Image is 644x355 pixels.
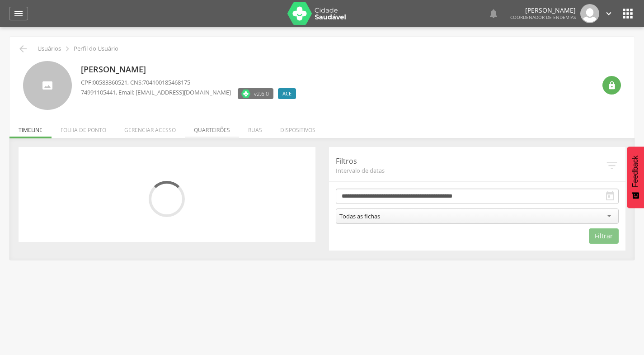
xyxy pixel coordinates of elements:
i: Voltar [18,43,28,54]
p: CPF: , CNS: [81,78,301,87]
span: Intervalo de datas [336,166,606,175]
li: Dispositivos [271,117,324,138]
li: Gerenciar acesso [115,117,185,138]
li: Quarteirões [185,117,239,138]
div: Todas as fichas [339,212,380,220]
p: [PERSON_NAME] [510,7,576,14]
a:  [9,7,28,20]
i:  [604,9,614,19]
p: [PERSON_NAME] [81,64,301,76]
li: Ruas [239,117,271,138]
li: Folha de ponto [52,117,115,138]
span: Coordenador de Endemias [510,14,576,20]
label: Versão do aplicativo [238,88,273,99]
i:  [620,6,635,21]
p: Perfil do Usuário [74,45,118,52]
i:  [605,159,619,172]
button: Feedback - Mostrar pesquisa [627,147,644,208]
i:  [62,44,72,54]
i:  [488,8,499,19]
a:  [604,4,614,23]
span: ACE [282,90,291,97]
span: 704100185468175 [143,78,190,86]
span: Feedback [631,156,639,187]
p: , Email: [EMAIL_ADDRESS][DOMAIN_NAME] [81,88,231,97]
span: 00583360521 [93,78,127,86]
i:  [605,191,616,202]
div: Resetar senha [602,76,621,95]
span: 74991105441 [81,88,116,96]
p: Usuários [38,45,61,52]
i:  [13,8,24,19]
p: Filtros [336,156,606,166]
a:  [488,4,499,23]
button: Filtrar [589,228,619,244]
span: v2.6.0 [254,89,269,98]
i:  [607,81,616,90]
